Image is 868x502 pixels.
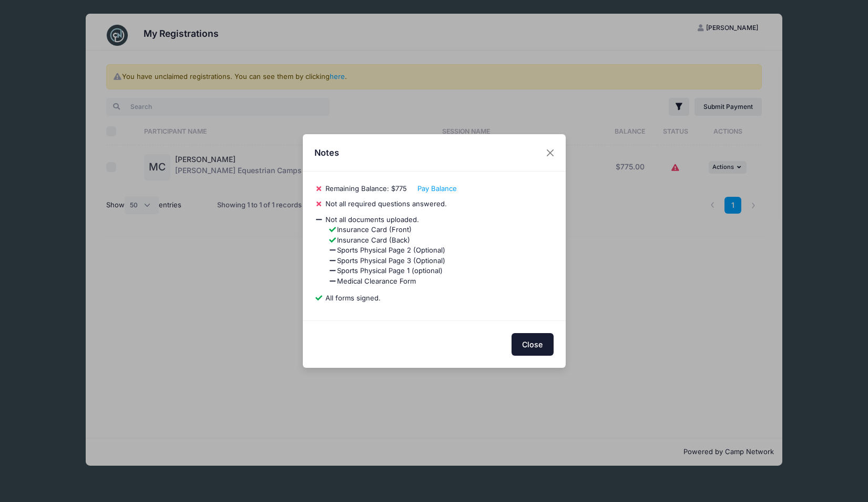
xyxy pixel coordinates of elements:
[328,225,554,235] li: Insurance Card (Front)
[325,215,419,224] span: Not all documents uploaded.
[417,184,457,193] a: Pay Balance
[325,199,447,208] span: Not all required questions answered.
[325,294,381,302] span: All forms signed.
[512,333,554,356] button: Close
[328,235,554,246] li: Insurance Card (Back)
[328,245,554,256] li: Sports Physical Page 2 (Optional)
[325,184,389,193] span: Remaining Balance:
[391,184,407,193] span: $775
[328,256,554,266] li: Sports Physical Page 3 (Optional)
[540,144,559,163] button: Close
[328,276,554,287] li: Medical Clearance Form
[314,146,339,159] h4: Notes
[328,266,554,276] li: Sports Physical Page 1 (optional)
